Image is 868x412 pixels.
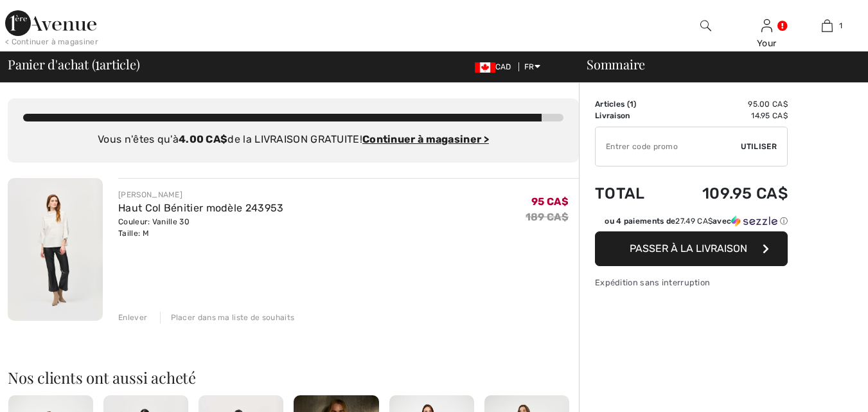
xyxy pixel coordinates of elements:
span: Utiliser [741,141,777,152]
div: Expédition sans interruption [595,276,788,289]
div: Couleur: Vanille 30 Taille: M [118,216,283,239]
s: 189 CA$ [526,211,569,223]
div: < Continuer à magasiner [5,36,98,48]
span: Panier d'achat ( article) [8,58,140,71]
img: Canadian Dollar [475,62,495,73]
td: 14.95 CA$ [666,110,788,121]
a: Haut Col Bénitier modèle 243953 [118,202,283,214]
div: [PERSON_NAME] [118,189,283,201]
a: Se connecter [761,19,772,31]
div: Your [737,37,797,50]
div: ou 4 paiements de avec [605,215,788,227]
input: Code promo [596,127,741,166]
img: recherche [700,18,711,33]
a: Continuer à magasiner > [362,133,489,145]
span: CAD [475,62,517,71]
strong: 4.00 CA$ [179,133,227,145]
span: 95 CA$ [531,195,569,208]
img: Haut Col Bénitier modèle 243953 [8,178,103,321]
span: 1 [630,100,633,109]
img: Mes infos [761,18,772,33]
span: Passer à la livraison [630,242,747,255]
td: 95.00 CA$ [666,98,788,110]
img: Mon panier [822,18,833,33]
img: Sezzle [731,215,777,227]
span: 27.49 CA$ [675,217,713,226]
button: Passer à la livraison [595,231,788,266]
div: Vous n'êtes qu'à de la LIVRAISON GRATUITE! [23,132,563,147]
td: Articles ( ) [595,98,666,110]
a: 1 [797,18,857,33]
div: Placer dans ma liste de souhaits [160,312,295,323]
img: 1ère Avenue [5,10,96,36]
span: 1 [95,55,100,71]
span: FR [524,62,540,71]
td: 109.95 CA$ [666,172,788,215]
td: Livraison [595,110,666,121]
div: ou 4 paiements de27.49 CA$avecSezzle Cliquez pour en savoir plus sur Sezzle [595,215,788,231]
span: 1 [839,20,842,31]
td: Total [595,172,666,215]
div: Enlever [118,312,147,323]
h2: Nos clients ont aussi acheté [8,370,579,385]
div: Sommaire [571,58,860,71]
